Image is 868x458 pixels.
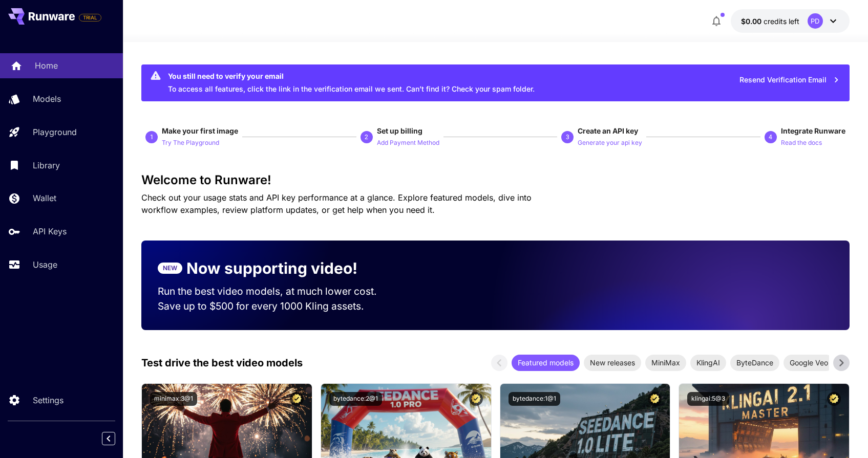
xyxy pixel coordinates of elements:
button: Collapse sidebar [102,432,115,445]
div: KlingAI [690,355,726,371]
div: Collapse sidebar [110,429,123,448]
p: 4 [769,133,772,142]
div: MiniMax [645,355,686,371]
p: Test drive the best video models [141,355,303,370]
span: Check out your usage stats and API key performance at a glance. Explore featured models, dive int... [141,192,532,215]
button: $0.00PD [731,9,850,33]
span: credits left [764,17,799,26]
span: Add your payment card to enable full platform functionality. [79,11,101,24]
p: API Keys [33,225,67,237]
p: Models [33,93,61,105]
p: Playground [33,126,77,138]
div: PD [808,13,823,29]
span: ByteDance [730,357,779,368]
p: Save up to $500 for every 1000 Kling assets. [158,299,396,314]
p: 3 [566,133,569,142]
span: Make your first image [162,126,238,135]
button: Resend Verification Email [734,70,845,91]
span: Set up billing [377,126,422,135]
button: bytedance:2@1 [329,392,382,406]
p: Run the best video models, at much lower cost. [158,284,396,299]
p: Settings [33,394,63,406]
p: Add Payment Method [377,138,439,148]
p: Library [33,159,60,171]
button: minimax:3@1 [150,392,197,406]
div: You still need to verify your email [168,71,535,81]
button: Certified Model – Vetted for best performance and includes a commercial license. [469,392,483,406]
p: Try The Playground [162,138,219,148]
span: KlingAI [690,357,726,368]
button: Generate your api key [578,136,642,148]
p: Read the docs [781,138,822,148]
p: 1 [150,133,154,142]
div: New releases [584,355,641,371]
button: Certified Model – Vetted for best performance and includes a commercial license. [827,392,841,406]
button: Read the docs [781,136,822,148]
div: Featured models [512,355,580,371]
p: Home [35,59,58,72]
button: Try The Playground [162,136,219,148]
p: Now supporting video! [186,257,357,280]
p: Generate your api key [578,138,642,148]
span: TRIAL [79,14,101,21]
h3: Welcome to Runware! [141,173,849,187]
span: MiniMax [645,357,686,368]
button: bytedance:1@1 [509,392,560,406]
span: New releases [584,357,641,368]
button: klingai:5@3 [687,392,729,406]
span: Featured models [512,357,580,368]
p: 2 [365,133,368,142]
span: Google Veo [784,357,834,368]
div: To access all features, click the link in the verification email we sent. Can’t find it? Check yo... [168,68,535,98]
span: Create an API key [578,126,638,135]
div: ByteDance [730,355,779,371]
button: Add Payment Method [377,136,439,148]
p: Wallet [33,192,56,204]
div: $0.00 [741,16,799,27]
span: $0.00 [741,17,764,26]
button: Certified Model – Vetted for best performance and includes a commercial license. [648,392,662,406]
p: NEW [163,264,177,273]
span: Integrate Runware [781,126,845,135]
p: Usage [33,258,57,271]
div: Google Veo [784,355,834,371]
button: Certified Model – Vetted for best performance and includes a commercial license. [290,392,304,406]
